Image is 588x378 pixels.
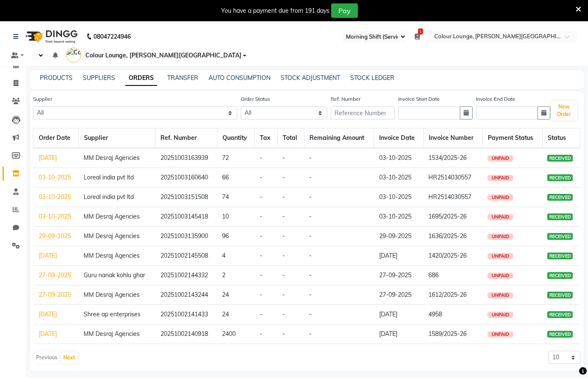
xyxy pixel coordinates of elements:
[39,271,71,279] a: 27-09-2025
[39,193,71,201] a: 03-10-2025
[217,168,255,188] td: 66
[428,271,439,279] span: 686
[125,71,157,86] a: ORDERS
[39,291,71,298] a: 27-09-2025
[22,25,80,48] img: logo
[61,352,77,364] button: Next
[217,246,255,266] td: 4
[487,292,513,298] span: UNPAID
[155,246,217,266] td: 20251002145508
[217,207,255,227] td: 10
[428,310,442,318] span: 4958
[39,154,57,162] a: [DATE]
[542,128,580,148] th: Status
[547,272,572,279] span: RECEIVED
[33,95,52,103] label: Supplier
[304,285,374,305] td: -
[155,188,217,207] td: 20251003151508
[428,291,467,298] span: 1612/2025-26
[547,253,572,259] span: RECEIVED
[66,48,81,63] img: Colour Lounge, Lawrence Road
[547,233,572,240] span: RECEIVED
[40,74,73,82] a: PRODUCTS
[374,324,423,344] td: [DATE]
[155,324,217,344] td: 20251002140918
[255,227,277,246] td: -
[79,128,155,148] th: Supplier
[79,227,155,246] td: MM Desraj Agencies
[487,253,513,259] span: UNPAID
[217,305,255,324] td: 24
[79,148,155,168] td: MM Desraj Agencies
[255,207,277,227] td: -
[277,246,304,266] td: -
[277,188,304,207] td: -
[304,168,374,188] td: -
[217,188,255,207] td: 74
[374,227,423,246] td: 29-09-2025
[79,168,155,188] td: Loreal india pvt ltd
[155,168,217,188] td: 20251003160640
[487,331,513,338] span: UNPAID
[547,174,572,181] span: RECEIVED
[374,148,423,168] td: 03-10-2025
[487,175,513,181] span: UNPAID
[487,273,513,279] span: UNPAID
[547,213,572,220] span: RECEIVED
[304,148,374,168] td: -
[155,266,217,285] td: 20251002144332
[423,128,482,148] th: Invoice Number
[277,227,304,246] td: -
[428,173,471,181] span: HR2514030557
[304,207,374,227] td: -
[85,51,242,60] span: Colour Lounge, [PERSON_NAME][GEOGRAPHIC_DATA]
[304,324,374,344] td: -
[374,305,423,324] td: [DATE]
[79,285,155,305] td: MM Desraj Agencies
[547,311,572,318] span: RECEIVED
[221,6,329,15] div: You have a payment due from 191 days
[547,331,572,338] span: RECEIVED
[217,128,255,148] th: Quantity
[217,324,255,344] td: 2400
[277,207,304,227] td: -
[418,28,423,34] span: 1
[304,128,374,148] th: Remaining Amount
[374,266,423,285] td: 27-09-2025
[255,266,277,285] td: -
[547,292,572,298] span: RECEIVED
[277,168,304,188] td: -
[39,213,71,220] a: 03-10-2025
[476,95,515,103] label: Invoice End Date
[155,148,217,168] td: 20251003163939
[428,232,467,240] span: 1636/2025-26
[487,233,513,240] span: UNPAID
[39,232,71,240] a: 29-09-2025
[551,101,577,120] button: New Order
[428,213,467,220] span: 1695/2025-26
[350,74,394,82] a: STOCK LEDGER
[255,148,277,168] td: -
[428,252,467,259] span: 1420/2025-26
[255,168,277,188] td: -
[331,106,394,119] input: Reference Number
[374,188,423,207] td: 03-10-2025
[277,266,304,285] td: -
[547,155,572,162] span: RECEIVED
[79,324,155,344] td: MM Desraj Agencies
[487,155,513,162] span: UNPAID
[398,95,440,103] label: Invoice Start Date
[374,207,423,227] td: 03-10-2025
[277,128,304,148] th: Total
[79,207,155,227] td: MM Desraj Agencies
[482,128,542,148] th: Payment Status
[255,324,277,344] td: -
[428,193,471,201] span: HR2514030557
[155,227,217,246] td: 20251003135900
[374,246,423,266] td: [DATE]
[155,285,217,305] td: 20251002143244
[208,74,270,82] a: AUTO CONSUMPTION
[255,285,277,305] td: -
[217,227,255,246] td: 96
[281,74,340,82] a: STOCK ADJUSTMENT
